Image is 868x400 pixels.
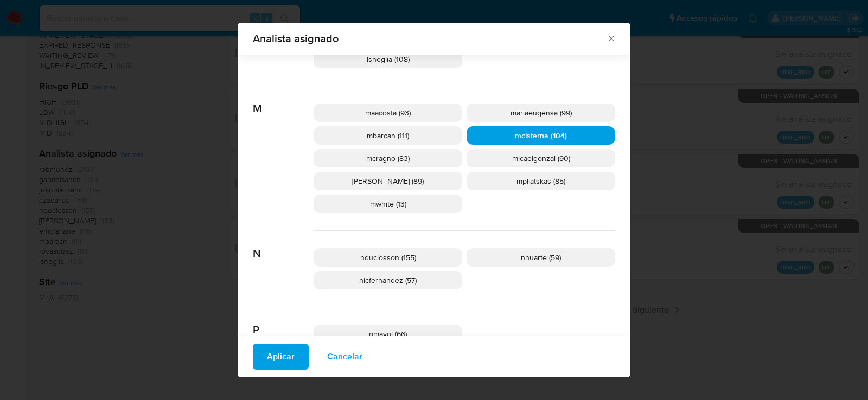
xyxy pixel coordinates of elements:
span: nduclosson (155) [360,252,416,263]
span: lsneglia (108) [367,54,410,64]
div: nicfernandez (57) [314,271,462,289]
span: mariaeugensa (99) [510,107,572,118]
div: mpliatskas (85) [467,172,615,190]
span: M [253,86,314,115]
span: nhuarte (59) [521,252,561,263]
span: N [253,231,314,260]
span: mbarcan (111) [367,130,409,141]
span: mcisterna (104) [515,130,567,141]
span: pmayol (66) [369,328,407,339]
span: P [253,307,314,337]
button: Aplicar [253,344,309,370]
button: Cancelar [313,344,376,370]
span: Analista asignado [253,33,606,44]
div: [PERSON_NAME] (89) [314,172,462,190]
div: maacosta (93) [314,104,462,122]
div: mbarcan (111) [314,126,462,145]
div: mcragno (83) [314,149,462,167]
span: micaelgonzal (90) [512,153,570,164]
span: nicfernandez (57) [359,275,417,286]
span: Cancelar [327,345,362,369]
span: maacosta (93) [365,107,411,118]
div: micaelgonzal (90) [467,149,615,167]
span: [PERSON_NAME] (89) [352,176,424,186]
span: mcragno (83) [366,153,410,164]
div: mcisterna (104) [467,126,615,145]
span: mwhite (13) [370,198,406,209]
div: nduclosson (155) [314,248,462,267]
span: mpliatskas (85) [516,176,565,186]
div: pmayol (66) [314,325,462,343]
div: mwhite (13) [314,195,462,213]
div: nhuarte (59) [467,248,615,267]
button: Cerrar [606,33,616,43]
span: Aplicar [267,345,295,369]
div: lsneglia (108) [314,50,462,68]
div: mariaeugensa (99) [467,104,615,122]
